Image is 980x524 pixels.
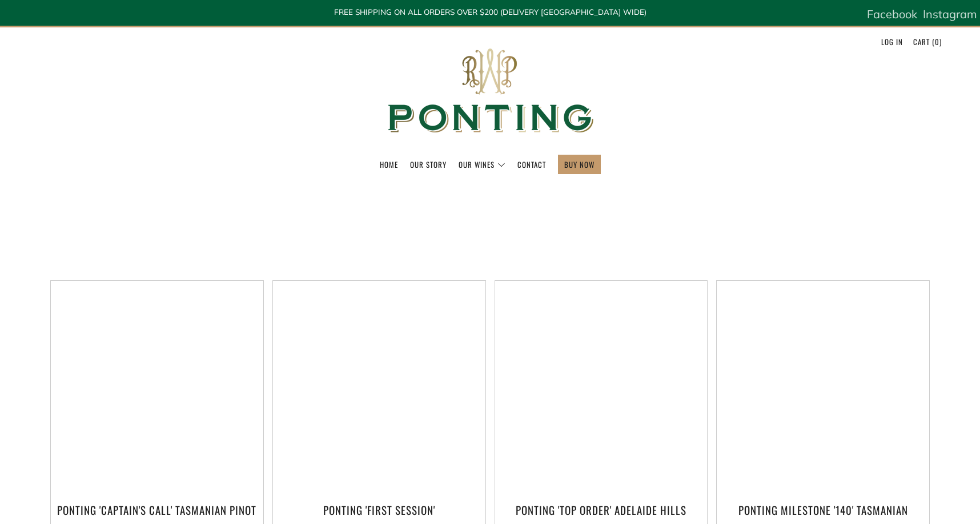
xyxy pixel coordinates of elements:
[517,155,546,174] a: Contact
[564,155,595,174] a: BUY NOW
[867,7,917,21] span: Facebook
[913,33,942,51] a: Cart (0)
[459,155,505,174] a: Our Wines
[867,3,917,26] a: Facebook
[935,36,939,47] span: 0
[410,155,447,174] a: Our Story
[923,7,977,21] span: Instagram
[380,155,398,174] a: Home
[881,33,903,51] a: Log in
[376,27,604,155] img: Ponting Wines
[923,3,977,26] a: Instagram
